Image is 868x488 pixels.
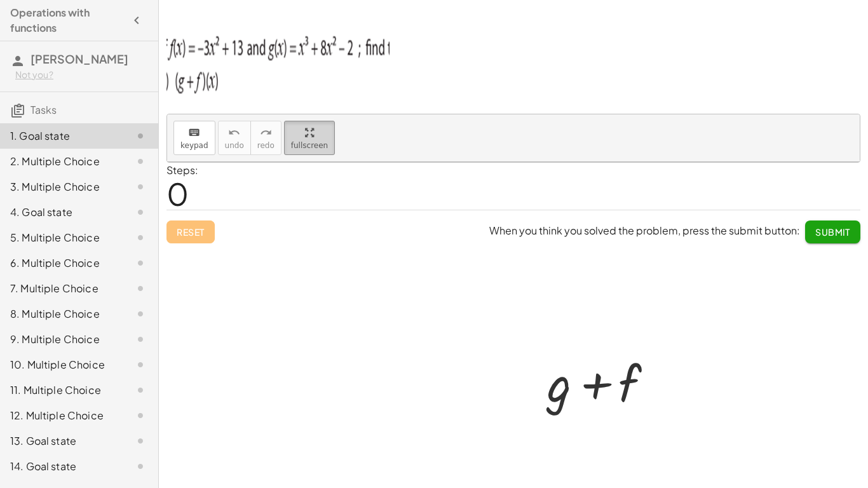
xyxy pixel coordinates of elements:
[15,69,148,81] div: Not you?
[10,255,112,271] div: 6. Multiple Choice
[133,306,148,322] i: Task not started.
[180,141,208,150] span: keypad
[31,103,57,116] span: Tasks
[10,408,112,423] div: 12. Multiple Choice
[228,125,240,140] i: undo
[260,125,272,140] i: redo
[10,383,112,398] div: 11. Multiple Choice
[133,230,148,245] i: Task not started.
[10,357,112,372] div: 10. Multiple Choice
[10,128,112,144] div: 1. Goal state
[133,154,148,169] i: Task not started.
[133,357,148,372] i: Task not started.
[10,205,112,220] div: 4. Goal state
[133,408,148,423] i: Task not started.
[225,141,244,150] span: undo
[166,163,198,177] label: Steps:
[133,255,148,271] i: Task not started.
[133,332,148,347] i: Task not started.
[10,332,112,347] div: 9. Multiple Choice
[188,125,200,140] i: keyboard
[10,433,112,449] div: 13. Goal state
[133,205,148,220] i: Task not started.
[218,121,251,155] button: undoundo
[133,383,148,398] i: Task not started.
[133,459,148,474] i: Task not started.
[133,281,148,296] i: Task not started.
[10,179,112,194] div: 3. Multiple Choice
[133,179,148,194] i: Task not started.
[257,141,275,150] span: redo
[284,121,335,155] button: fullscreen
[250,121,281,155] button: redoredo
[10,459,112,474] div: 14. Goal state
[291,141,328,150] span: fullscreen
[31,51,128,66] span: [PERSON_NAME]
[10,281,112,296] div: 7. Multiple Choice
[10,306,112,322] div: 8. Multiple Choice
[10,230,112,245] div: 5. Multiple Choice
[173,121,215,155] button: keyboardkeypad
[10,154,112,169] div: 2. Multiple Choice
[10,5,125,36] h4: Operations with functions
[133,128,148,144] i: Task not started.
[166,24,390,100] img: 0912d1d0bb122bf820112a47fb2014cd0649bff43fc109eadffc21f6a751f95a.png
[166,174,189,213] span: 0
[133,433,148,449] i: Task not started.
